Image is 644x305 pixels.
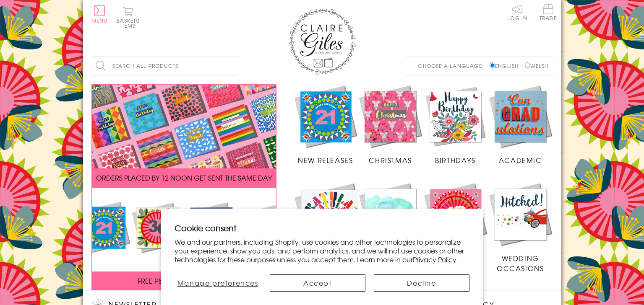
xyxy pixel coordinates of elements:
a: Privacy Policy [413,254,456,264]
h2: Cookie consent [175,222,470,234]
a: Trade [540,4,557,22]
label: Welsh [525,62,549,70]
span: 0 items [120,17,140,29]
span: New Releases [298,155,353,165]
span: Trade [540,4,557,21]
img: Claire Giles Greetings Cards [289,8,356,75]
a: Log In [507,4,527,21]
a: Christmas [358,84,423,165]
input: Search all products [91,57,238,75]
a: Sympathy [358,182,423,263]
a: Academic [488,84,553,165]
label: English [490,62,523,70]
span: Christmas [369,155,412,165]
a: Age Cards [423,182,488,263]
p: We and our partners, including Shopify, use cookies and other technologies to personalize your ex... [175,238,470,264]
span: Birthdays [435,155,475,165]
button: Menu [91,5,108,23]
span: FREE P&P ON ALL UK ORDERS [138,276,230,286]
a: Wedding Occasions [488,182,553,273]
span: Academic [499,155,542,165]
button: Accept [270,274,365,292]
button: Decline [374,274,469,292]
span: ORDERS PLACED BY 12 NOON GET SENT THE SAME DAY [96,173,272,183]
span: Menu [91,17,108,24]
input: English [490,62,495,68]
span: Manage preferences [177,278,258,288]
input: Search [230,57,238,75]
input: Welsh [525,62,530,68]
button: Basket0 items [117,7,140,28]
a: New Releases [293,84,358,165]
button: Manage preferences [175,274,261,292]
a: Birthdays [423,84,488,165]
p: Choose a language: [418,62,488,70]
span: Wedding Occasions [497,253,544,273]
a: Congratulations [293,182,369,274]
